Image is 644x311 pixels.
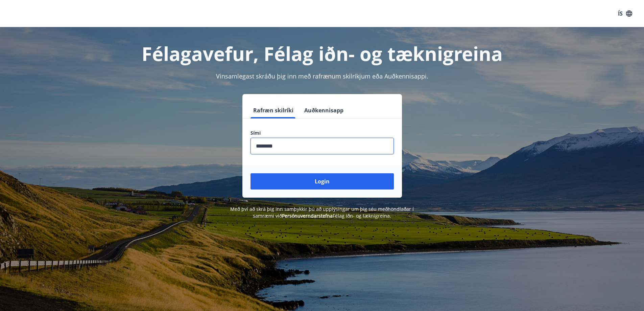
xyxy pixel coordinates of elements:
[251,102,296,118] button: Rafræn skilríki
[614,7,636,20] button: ÍS
[282,213,333,219] a: Persónuverndarstefna
[216,72,428,80] span: Vinsamlegast skráðu þig inn með rafrænum skilríkjum eða Auðkennisappi.
[87,41,557,66] h1: Félagavefur, Félag iðn- og tæknigreina
[302,102,346,118] button: Auðkennisapp
[230,206,414,219] span: Með því að skrá þig inn samþykkir þú að upplýsingar um þig séu meðhöndlaðar í samræmi við Félag i...
[251,130,394,136] label: Sími
[251,173,394,190] button: Login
